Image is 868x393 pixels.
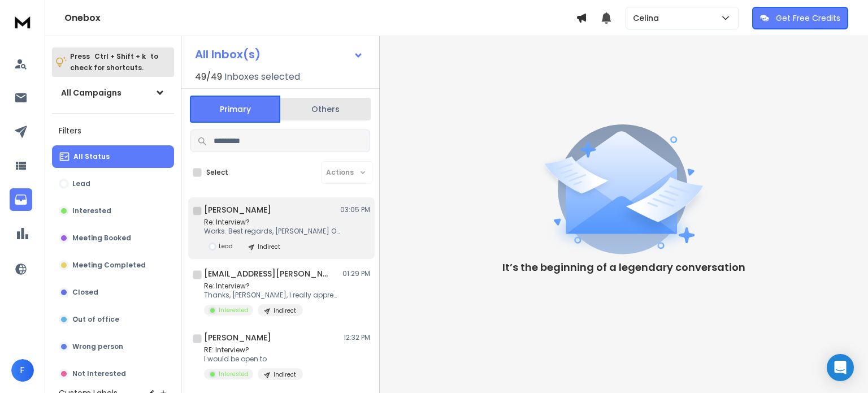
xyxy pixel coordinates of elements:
[344,333,370,342] p: 12:32 PM
[752,7,848,29] button: Get Free Credits
[52,335,174,358] button: Wrong person
[52,362,174,385] button: Not Interested
[258,243,280,251] p: Indirect
[11,11,34,32] img: logo
[61,87,121,98] h1: All Campaigns
[280,97,371,122] button: Others
[195,70,222,84] span: 49 / 49
[70,51,158,74] p: Press to check for shortcuts.
[72,179,90,188] p: Lead
[204,218,340,227] p: Re: Interview?
[206,168,228,177] label: Select
[52,123,174,139] h3: Filters
[204,204,271,215] h1: [PERSON_NAME]
[219,242,233,251] p: Lead
[11,359,34,382] button: F
[204,282,340,291] p: Re: Interview?
[52,281,174,304] button: Closed
[52,227,174,249] button: Meeting Booked
[186,43,372,66] button: All Inbox(s)
[52,254,174,277] button: Meeting Completed
[190,96,280,123] button: Primary
[340,205,370,214] p: 03:05 PM
[52,145,174,168] button: All Status
[72,234,131,243] p: Meeting Booked
[219,370,249,378] p: Interested
[224,70,300,84] h3: Inboxes selected
[64,11,576,25] h1: Onebox
[204,227,340,236] p: Works. Best regards, [PERSON_NAME] On
[204,346,303,355] p: RE: Interview?
[776,12,840,24] p: Get Free Credits
[52,200,174,222] button: Interested
[204,355,303,364] p: I would be open to
[633,12,663,24] p: Celina
[52,81,174,104] button: All Campaigns
[827,354,854,381] div: Open Intercom Messenger
[72,369,126,378] p: Not Interested
[342,269,370,278] p: 01:29 PM
[502,260,745,275] p: It’s the beginning of a legendary conversation
[52,172,174,195] button: Lead
[204,332,271,343] h1: [PERSON_NAME]
[204,268,328,279] h1: [EMAIL_ADDRESS][PERSON_NAME][DOMAIN_NAME]
[73,152,110,161] p: All Status
[219,306,249,314] p: Interested
[52,308,174,331] button: Out of office
[204,291,340,300] p: Thanks, [PERSON_NAME], I really appreciate
[93,50,147,63] span: Ctrl + Shift + k
[274,306,296,315] p: Indirect
[72,206,111,215] p: Interested
[72,342,123,351] p: Wrong person
[274,370,296,379] p: Indirect
[195,49,261,60] h1: All Inbox(s)
[72,315,119,324] p: Out of office
[72,288,98,297] p: Closed
[72,261,146,270] p: Meeting Completed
